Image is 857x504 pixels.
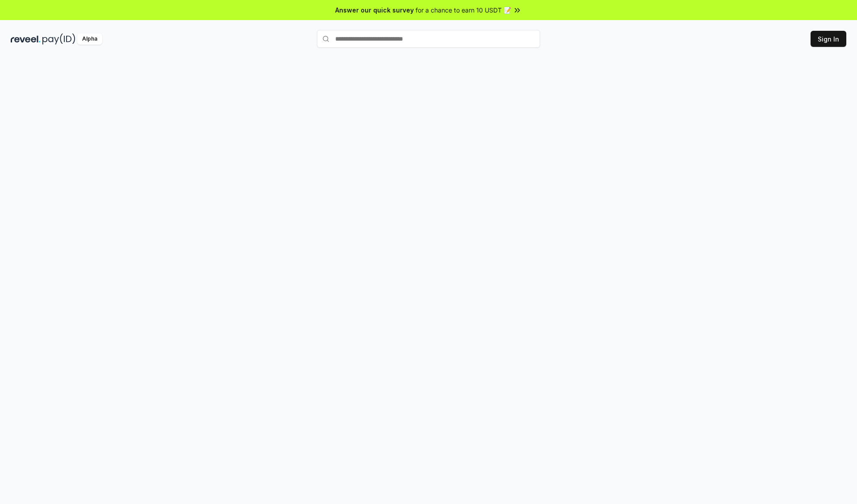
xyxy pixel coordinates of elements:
span: for a chance to earn 10 USDT 📝 [416,5,511,15]
img: reveel_dark [11,33,41,45]
div: Alpha [77,33,102,45]
span: Answer our quick survey [335,5,414,15]
button: Sign In [811,31,846,47]
img: pay_id [42,33,75,45]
